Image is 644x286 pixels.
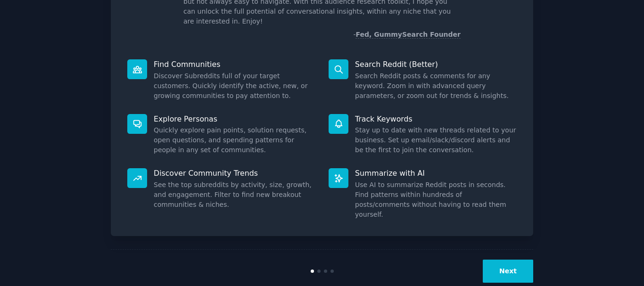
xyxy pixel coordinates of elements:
[154,125,315,155] dd: Quickly explore pain points, solution requests, open questions, and spending patterns for people ...
[355,180,517,220] dd: Use AI to summarize Reddit posts in seconds. Find patterns within hundreds of posts/comments with...
[154,114,315,124] p: Explore Personas
[355,125,517,155] dd: Stay up to date with new threads related to your business. Set up email/slack/discord alerts and ...
[154,180,315,210] dd: See the top subreddits by activity, size, growth, and engagement. Filter to find new breakout com...
[353,30,461,40] div: -
[355,59,517,69] p: Search Reddit (Better)
[483,260,533,283] button: Next
[154,168,315,178] p: Discover Community Trends
[154,59,315,69] p: Find Communities
[154,71,315,101] dd: Discover Subreddits full of your target customers. Quickly identify the active, new, or growing c...
[355,71,517,101] dd: Search Reddit posts & comments for any keyword. Zoom in with advanced query parameters, or zoom o...
[355,114,517,124] p: Track Keywords
[355,31,461,39] a: Fed, GummySearch Founder
[355,168,517,178] p: Summarize with AI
